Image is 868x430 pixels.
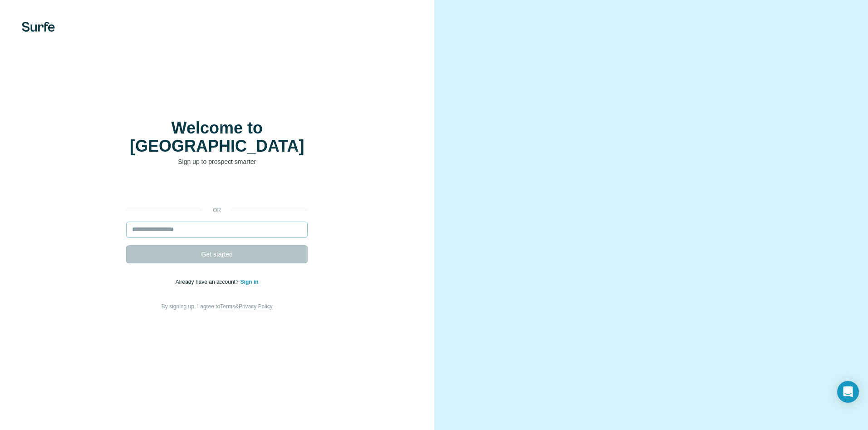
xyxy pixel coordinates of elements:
[162,303,273,310] span: By signing up, I agree to &
[176,279,240,285] span: Already have an account?
[22,22,55,32] img: Surfe's logo
[126,119,308,155] h1: Welcome to [GEOGRAPHIC_DATA]
[837,381,859,403] div: Open Intercom Messenger
[122,180,312,200] iframe: Sign in with Google Button
[220,303,235,310] a: Terms
[239,303,273,310] a: Privacy Policy
[202,206,231,214] p: or
[126,157,308,166] p: Sign up to prospect smarter
[240,279,259,285] a: Sign in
